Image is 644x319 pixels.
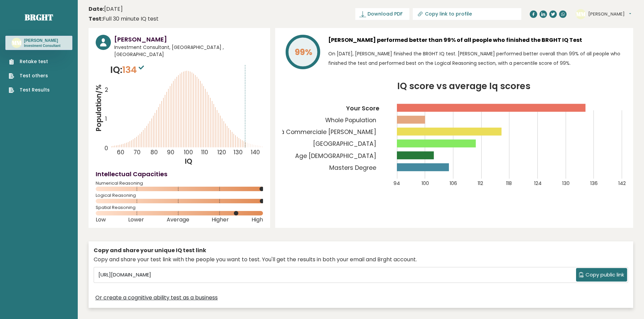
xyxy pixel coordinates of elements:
[576,10,586,18] text: MM
[329,164,376,172] tspan: Masters Degree
[96,218,106,221] span: Low
[313,140,376,148] tspan: [GEOGRAPHIC_DATA]
[185,157,193,166] tspan: IQ
[328,35,626,46] h3: [PERSON_NAME] performed better than 99% of all people who finished the BRGHT IQ Test
[588,11,631,18] button: [PERSON_NAME]
[576,268,627,282] button: Copy public link
[252,218,263,221] span: High
[96,194,263,197] span: Logical Reasoning
[150,148,158,156] tspan: 80
[393,180,400,187] tspan: 94
[89,5,123,13] time: [DATE]
[104,144,108,152] tspan: 0
[12,39,22,47] text: MM
[95,294,218,302] a: Or create a cognitive ability test as a business
[328,49,626,68] p: On [DATE], [PERSON_NAME] finished the BRGHT IQ test. [PERSON_NAME] performed better overall than ...
[346,104,379,112] tspan: Your Score
[89,15,159,23] div: Full 30 minute IQ test
[122,63,146,76] span: 134
[89,5,104,13] b: Date:
[96,169,263,179] h4: Intellectual Capacities
[9,72,50,79] a: Test others
[94,246,628,255] div: Copy and share your unique IQ test link
[217,148,226,156] tspan: 120
[24,44,61,48] p: Investment Consultant
[355,8,409,20] a: Download PDF
[450,180,457,187] tspan: 106
[134,148,141,156] tspan: 70
[167,218,189,221] span: Average
[590,180,598,187] tspan: 136
[506,180,512,187] tspan: 118
[105,86,108,94] tspan: 2
[295,152,376,160] tspan: Age [DEMOGRAPHIC_DATA]
[94,256,628,264] div: Copy and share your test link with the people you want to test. You'll get the results in both yo...
[325,116,376,124] tspan: Whole Population
[184,148,193,156] tspan: 100
[25,12,53,23] a: Brght
[110,63,146,77] p: IQ:
[586,271,624,279] span: Copy public link
[96,206,263,209] span: Spatial Reasoning
[234,148,243,156] tspan: 130
[94,84,103,132] tspan: Population/%
[96,182,263,185] span: Numerical Reasoning
[295,46,312,58] tspan: 99%
[478,180,483,187] tspan: 112
[201,148,208,156] tspan: 110
[114,35,263,44] h3: [PERSON_NAME]
[397,80,530,92] tspan: IQ score vs average Iq scores
[24,38,61,43] h3: [PERSON_NAME]
[562,180,570,187] tspan: 130
[105,115,107,123] tspan: 1
[212,218,229,221] span: Higher
[534,180,542,187] tspan: 124
[367,10,403,18] span: Download PDF
[255,128,376,136] tspan: Università Commerciale [PERSON_NAME]
[251,148,260,156] tspan: 140
[422,180,429,187] tspan: 100
[167,148,174,156] tspan: 90
[128,218,144,221] span: Lower
[9,86,50,94] a: Test Results
[9,58,50,65] a: Retake test
[114,44,263,58] span: Investment Consultant, [GEOGRAPHIC_DATA] , [GEOGRAPHIC_DATA]
[89,15,103,23] b: Test:
[618,180,626,187] tspan: 142
[117,148,124,156] tspan: 60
